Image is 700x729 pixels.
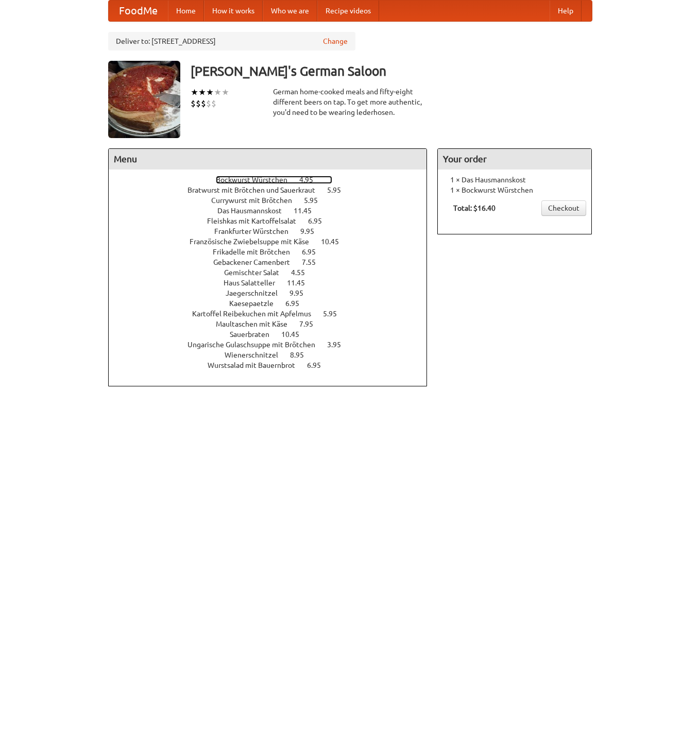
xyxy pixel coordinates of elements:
[206,98,211,109] li: $
[224,268,324,277] a: Gemischter Salat 4.55
[323,310,347,318] span: 5.95
[550,1,582,21] a: Help
[291,268,315,277] span: 4.55
[216,320,332,328] a: Maultaschen mit Käse 7.95
[229,299,318,308] a: Kaesepaetzle 6.95
[327,186,351,194] span: 5.95
[453,204,496,212] b: Total: $16.40
[108,61,180,138] img: angular.jpg
[187,341,360,349] a: Ungarische Gulaschsuppe mit Brötchen 3.95
[187,186,326,194] span: Bratwurst mit Brötchen und Sauerkraut
[302,248,326,256] span: 6.95
[226,289,322,297] a: Jaegerschnitzel 9.95
[229,299,284,308] span: Kaesepaetzle
[285,299,310,308] span: 6.95
[299,176,323,184] span: 4.95
[190,238,319,246] span: Französische Zwiebelsuppe mit Käse
[287,279,315,287] span: 11.45
[263,1,317,21] a: Who we are
[214,87,221,98] li: ★
[192,310,356,318] a: Kartoffel Reibekuchen mit Apfelmus 5.95
[213,248,335,256] a: Frikadelle mit Brötchen 6.95
[108,32,355,50] div: Deliver to: [STREET_ADDRESS]
[208,361,340,369] a: Wurstsalad mit Bauernbrot 6.95
[168,1,204,21] a: Home
[308,217,332,225] span: 6.95
[192,310,321,318] span: Kartoffel Reibekuchen mit Apfelmus
[217,207,331,215] a: Das Hausmannskost 11.45
[443,175,586,185] li: 1 × Das Hausmannskost
[304,196,328,205] span: 5.95
[230,330,318,338] a: Sauerbraten 10.45
[211,196,302,205] span: Currywurst mit Brötchen
[109,149,427,169] h4: Menu
[187,186,360,194] a: Bratwurst mit Brötchen und Sauerkraut 5.95
[208,361,305,369] span: Wurstsalad mit Bauernbrot
[211,98,216,109] li: $
[230,330,280,338] span: Sauerbraten
[302,258,326,266] span: 7.55
[221,87,229,98] li: ★
[207,217,306,225] span: Fleishkas mit Kartoffelsalat
[187,341,326,349] span: Ungarische Gulaschsuppe mit Brötchen
[206,87,214,98] li: ★
[216,176,298,184] span: Bockwurst Würstchen
[281,330,310,338] span: 10.45
[191,61,592,81] h3: [PERSON_NAME]'s German Saloon
[224,279,324,287] a: Haus Salatteller 11.45
[214,227,333,235] a: Frankfurter Würstchen 9.95
[216,176,332,184] a: Bockwurst Würstchen 4.95
[216,320,298,328] span: Maultaschen mit Käse
[190,238,358,246] a: Französische Zwiebelsuppe mit Käse 10.45
[191,87,198,98] li: ★
[207,217,341,225] a: Fleishkas mit Kartoffelsalat 6.95
[211,196,337,205] a: Currywurst mit Brötchen 5.95
[273,87,428,117] div: German home-cooked meals and fifty-eight different beers on tap. To get more authentic, you'd nee...
[443,185,586,195] li: 1 × Bockwurst Würstchen
[321,238,349,246] span: 10.45
[541,200,586,216] a: Checkout
[224,268,289,277] span: Gemischter Salat
[225,351,288,359] span: Wienerschnitzel
[323,36,348,46] a: Change
[438,149,591,169] h4: Your order
[213,258,300,266] span: Gebackener Camenbert
[327,341,351,349] span: 3.95
[289,289,314,297] span: 9.95
[317,1,379,21] a: Recipe videos
[225,351,323,359] a: Wienerschnitzel 8.95
[224,279,285,287] span: Haus Salatteller
[204,1,263,21] a: How it works
[214,227,299,235] span: Frankfurter Würstchen
[198,87,206,98] li: ★
[307,361,331,369] span: 6.95
[299,320,323,328] span: 7.95
[217,207,292,215] span: Das Hausmannskost
[294,207,322,215] span: 11.45
[300,227,325,235] span: 9.95
[191,98,196,109] li: $
[196,98,201,109] li: $
[213,258,335,266] a: Gebackener Camenbert 7.55
[213,248,300,256] span: Frikadelle mit Brötchen
[226,289,288,297] span: Jaegerschnitzel
[201,98,206,109] li: $
[290,351,314,359] span: 8.95
[109,1,168,21] a: FoodMe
